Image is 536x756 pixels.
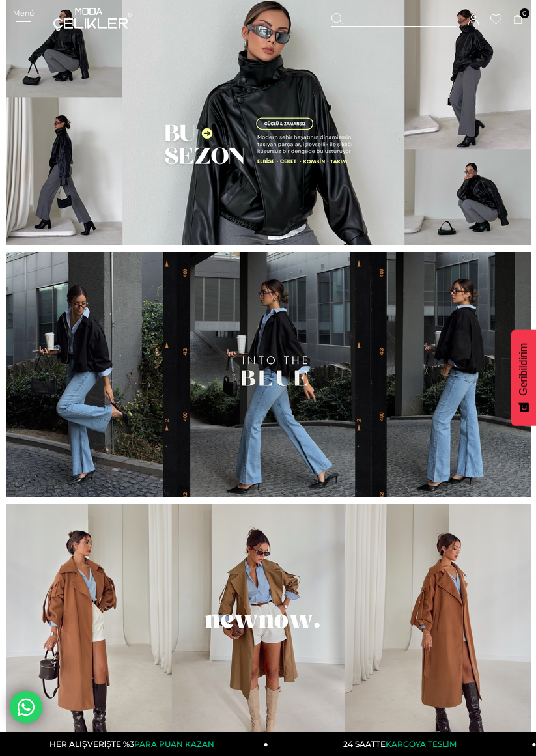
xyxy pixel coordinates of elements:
span: KARGOYA TESLİM [386,739,456,749]
a: 0 [513,15,523,25]
span: 0 [520,8,529,18]
span: Geribildirim [518,343,529,396]
img: title [6,504,531,749]
img: logo [53,8,132,31]
span: Menü [13,8,34,18]
img: title [6,252,531,497]
a: title [5,504,531,749]
span: PARA PUAN KAZAN [134,739,214,749]
a: title [5,252,531,497]
button: Geribildirim - Show survey [511,330,536,426]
